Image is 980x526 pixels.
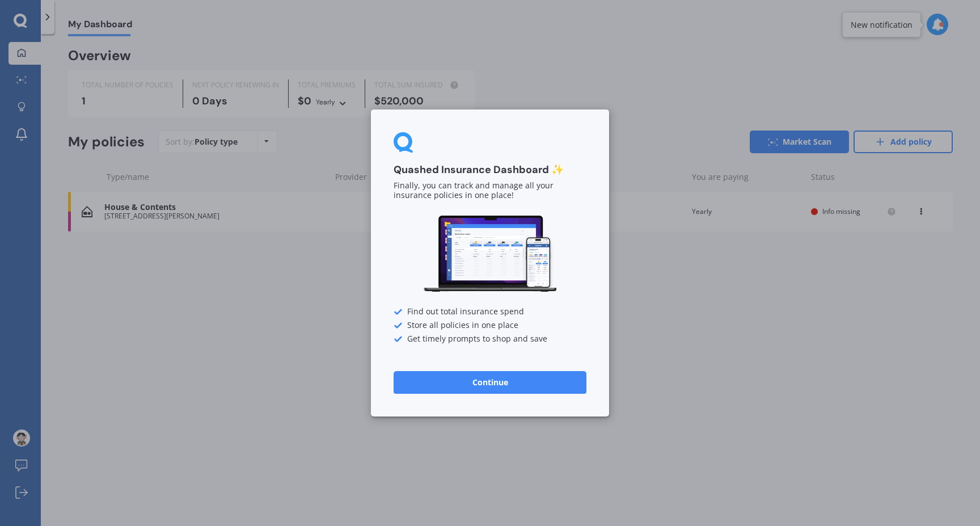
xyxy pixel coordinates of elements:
div: Store all policies in one place [394,321,586,330]
p: Finally, you can track and manage all your insurance policies in one place! [394,182,586,201]
div: Get timely prompts to shop and save [394,335,586,344]
div: Find out total insurance spend [394,308,586,317]
button: Continue [394,371,586,394]
h3: Quashed Insurance Dashboard ✨ [394,163,586,176]
img: Dashboard [422,214,558,294]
